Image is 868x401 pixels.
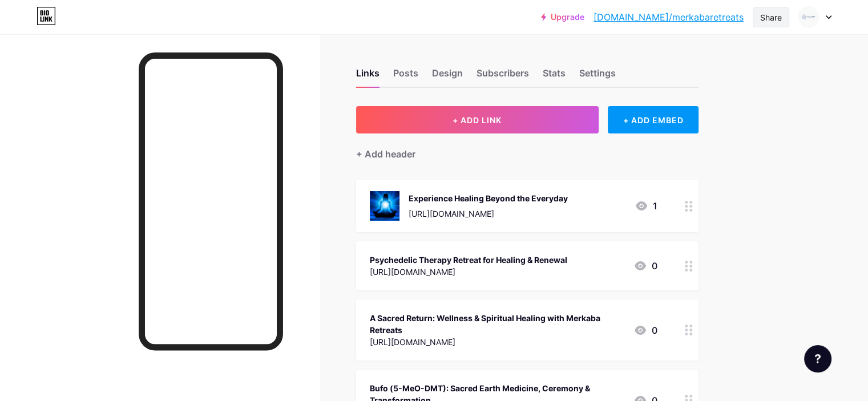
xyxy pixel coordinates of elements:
[541,13,584,22] a: Upgrade
[608,106,699,133] div: + ADD EMBED
[370,191,399,221] img: Experience Healing Beyond the Everyday
[453,115,502,125] span: + ADD LINK
[477,66,529,87] div: Subscribers
[356,106,599,133] button: + ADD LINK
[409,192,568,204] div: Experience Healing Beyond the Everyday
[393,66,418,87] div: Posts
[635,199,657,213] div: 1
[370,266,567,278] div: [URL][DOMAIN_NAME]
[370,336,624,348] div: [URL][DOMAIN_NAME]
[594,10,744,24] a: [DOMAIN_NAME]/merkabaretreats
[370,312,624,336] div: A Sacred Return: Wellness & Spiritual Healing with Merkaba Retreats
[543,66,566,87] div: Stats
[409,208,568,220] div: [URL][DOMAIN_NAME]
[633,259,657,273] div: 0
[356,66,380,87] div: Links
[370,254,567,266] div: Psychedelic Therapy Retreat for Healing & Renewal
[579,66,616,87] div: Settings
[633,323,657,337] div: 0
[432,66,463,87] div: Design
[356,147,415,161] div: + Add header
[798,6,819,28] img: merkabaretreats
[760,11,782,23] div: Share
